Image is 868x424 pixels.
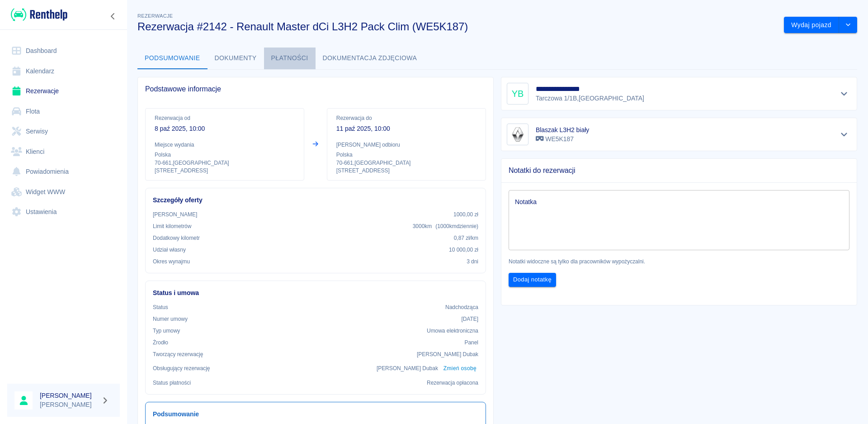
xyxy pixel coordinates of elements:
[7,142,120,162] a: Klienci
[7,81,120,101] a: Rezerwacje
[137,20,777,33] h3: Rezerwacja #2142 - Renault Master dCi L3H2 Pack Clim (WE5K187)
[377,364,438,372] p: [PERSON_NAME] Dubak
[509,257,849,266] p: Notatki widoczne są tylko dla pracowników wypożyczalni.
[7,7,67,22] a: Renthelp logo
[467,257,478,266] p: 3 dni
[153,303,168,311] p: Status
[336,124,476,133] p: 11 paź 2025, 10:00
[509,125,527,143] img: Image
[461,315,478,323] p: [DATE]
[507,83,528,105] div: YB
[837,128,852,141] button: Pokaż szczegóły
[7,101,120,122] a: Flota
[7,162,120,182] a: Powiadomienia
[454,234,478,242] p: 0,87 zł /km
[453,210,478,219] p: 1000,00 zł
[153,195,478,205] h6: Szczegóły oferty
[264,48,316,69] button: Płatności
[155,159,295,167] p: 70-661 , [GEOGRAPHIC_DATA]
[153,327,180,335] p: Typ umowy
[442,362,478,375] button: Zmień osobę
[837,87,852,100] button: Pokaż szczegóły
[153,234,200,242] p: Dodatkowy kilometr
[137,13,173,19] span: Rezerwacje
[449,246,478,254] p: 10 000,00 zł
[7,202,120,222] a: Ustawienia
[153,364,210,372] p: Obsługujący rezerwację
[536,94,644,103] p: Tarczowa 1/1B , [GEOGRAPHIC_DATA]
[155,167,295,175] p: [STREET_ADDRESS]
[509,166,849,175] span: Notatki do rezerwacji
[336,151,476,159] p: Polska
[155,151,295,159] p: Polska
[445,303,478,311] p: Nadchodząca
[336,167,476,175] p: [STREET_ADDRESS]
[536,125,589,134] h6: Blaszak L3H2 biały
[153,288,478,298] h6: Status i umowa
[155,124,295,133] p: 8 paź 2025, 10:00
[137,48,208,69] button: Podsumowanie
[413,222,478,230] p: 3000 km
[784,17,839,33] button: Wydaj pojazd
[435,223,478,229] span: ( 1000 km dziennie )
[153,246,186,254] p: Udział własny
[465,338,479,347] p: Panel
[336,114,476,122] p: Rezerwacja do
[153,379,191,387] p: Status płatności
[40,400,98,410] p: [PERSON_NAME]
[153,257,190,266] p: Okres wynajmu
[417,350,478,358] p: [PERSON_NAME] Dubak
[208,48,264,69] button: Dokumenty
[153,315,188,323] p: Numer umowy
[336,141,476,149] p: [PERSON_NAME] odbioru
[316,48,425,69] button: Dokumentacja zdjęciowa
[7,61,120,81] a: Kalendarz
[106,10,120,22] button: Zwiń nawigację
[153,210,197,219] p: [PERSON_NAME]
[11,7,67,22] img: Renthelp logo
[153,350,203,358] p: Tworzący rezerwację
[153,222,191,230] p: Limit kilometrów
[155,141,295,149] p: Miejsce wydania
[40,391,98,400] h6: [PERSON_NAME]
[145,85,486,94] span: Podstawowe informacje
[7,41,120,61] a: Dashboard
[336,159,476,167] p: 70-661 , [GEOGRAPHIC_DATA]
[509,273,556,287] button: Dodaj notatkę
[153,338,168,347] p: Żrodło
[536,134,589,144] p: WE5K187
[427,379,478,387] p: Rezerwacja opłacona
[153,410,478,419] h6: Podsumowanie
[7,121,120,142] a: Serwisy
[155,114,295,122] p: Rezerwacja od
[427,327,478,335] p: Umowa elektroniczna
[7,182,120,202] a: Widget WWW
[839,17,857,33] button: drop-down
